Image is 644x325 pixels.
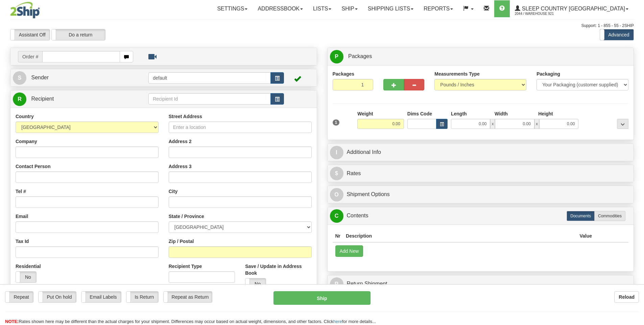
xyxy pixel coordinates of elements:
[5,292,33,302] label: Repeat
[18,51,42,62] span: Order #
[451,110,467,117] label: Length
[13,71,148,85] a: S Sender
[617,119,628,129] div: ...
[16,113,34,120] label: Country
[39,292,76,302] label: Put On hold
[333,119,340,126] span: 1
[536,71,560,77] label: Packaging
[16,238,29,245] label: Tax Id
[308,0,336,17] a: Lists
[31,96,54,102] span: Recipient
[614,291,639,303] button: Reload
[16,272,36,282] label: No
[5,319,19,324] span: NOTE:
[577,230,595,242] th: Value
[534,119,539,129] span: x
[495,110,508,117] label: Width
[169,163,192,170] label: Address 3
[343,230,577,242] th: Description
[13,92,134,106] a: R Recipient
[336,0,362,17] a: Ship
[148,93,271,105] input: Recipient Id
[330,188,343,201] span: O
[16,213,28,220] label: Email
[164,292,212,302] label: Repeat as Return
[330,145,631,159] a: IAdditional Info
[10,2,40,19] img: logo2044.jpg
[628,128,643,197] iframe: chat widget
[510,0,634,17] a: Sleep Country [GEOGRAPHIC_DATA] 2044 / Warehouse 921
[169,263,202,270] label: Recipient Type
[31,75,49,80] span: Sender
[330,277,343,291] span: R
[169,121,312,133] input: Enter a location
[330,50,631,63] a: P Packages
[245,263,311,276] label: Save / Update in Address Book
[169,213,204,220] label: State / Province
[16,263,41,270] label: Residential
[330,146,343,159] span: I
[52,29,105,40] label: Do a return
[148,72,271,84] input: Sender Id
[330,277,631,291] a: RReturn Shipment
[333,230,343,242] th: Nr
[273,291,371,305] button: Ship
[330,209,343,223] span: C
[333,319,342,324] a: here
[169,138,192,145] label: Address 2
[13,71,26,85] span: S
[330,50,343,63] span: P
[212,0,253,17] a: Settings
[490,119,495,129] span: x
[434,71,480,77] label: Measurements Type
[594,211,625,221] label: Commodities
[515,10,566,17] span: 2044 / Warehouse 921
[333,71,355,77] label: Packages
[419,0,458,17] a: Reports
[330,167,343,180] span: $
[16,163,50,170] label: Contact Person
[169,188,177,195] label: City
[10,23,634,29] div: Support: 1 - 855 - 55 - 2SHIP
[357,110,373,117] label: Weight
[10,29,50,40] label: Assistant Off
[13,92,26,106] span: R
[169,113,202,120] label: Street Address
[407,110,432,117] label: Dims Code
[16,188,26,195] label: Tel #
[169,238,194,245] label: Zip / Postal
[253,0,308,17] a: Addressbook
[330,188,631,201] a: OShipment Options
[126,292,158,302] label: Is Return
[335,245,363,257] button: Add New
[16,138,37,145] label: Company
[245,278,266,289] label: No
[330,167,631,181] a: $Rates
[348,53,372,59] span: Packages
[619,294,635,300] b: Reload
[567,211,595,221] label: Documents
[363,0,419,17] a: Shipping lists
[81,292,121,302] label: Email Labels
[600,29,634,40] label: Advanced
[330,209,631,223] a: CContents
[538,110,553,117] label: Height
[520,6,625,11] span: Sleep Country [GEOGRAPHIC_DATA]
